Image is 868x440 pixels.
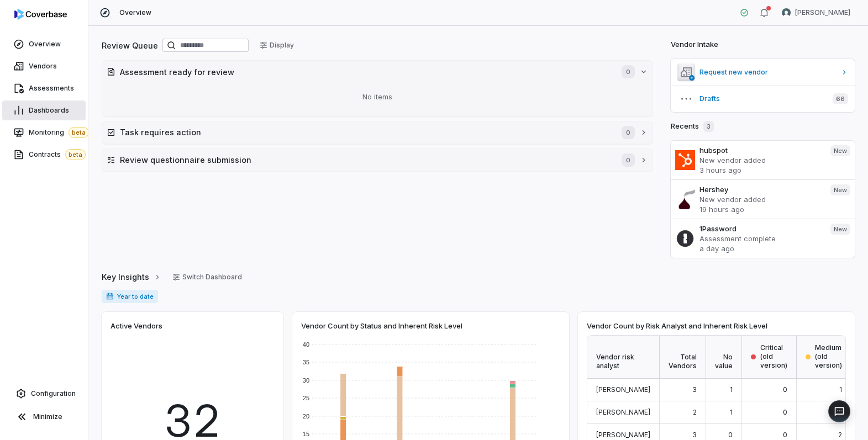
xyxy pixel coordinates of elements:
[596,431,650,439] span: [PERSON_NAME]
[303,395,309,401] text: 25
[119,8,151,17] span: Overview
[102,271,149,283] span: Key Insights
[699,68,836,77] span: Request new vendor
[699,165,822,175] p: 3 hours ago
[102,40,158,51] h2: Review Queue
[671,179,855,219] a: HersheyNew vendor added19 hours agoNew
[730,385,733,394] span: 1
[728,431,733,439] span: 0
[98,266,165,289] button: Key Insights
[622,126,635,139] span: 0
[29,149,86,160] span: Contracts
[699,184,822,194] h3: Hershey
[2,100,86,120] a: Dashboards
[31,389,76,398] span: Configuration
[102,149,653,171] button: Review questionnaire submission0
[29,40,61,49] span: Overview
[699,224,822,234] h3: 1Password
[29,62,57,71] span: Vendors
[29,84,74,93] span: Assessments
[703,121,714,132] span: 3
[120,66,611,78] h2: Assessment ready for review
[699,194,822,204] p: New vendor added
[166,269,249,285] button: Switch Dashboard
[622,65,635,78] span: 0
[699,243,822,253] p: a day ago
[596,385,650,394] span: [PERSON_NAME]
[671,121,714,132] h2: Recents
[33,412,62,421] span: Minimize
[303,413,309,420] text: 20
[622,153,635,167] span: 0
[730,408,733,416] span: 1
[693,408,697,416] span: 2
[303,359,309,365] text: 35
[833,93,848,104] span: 66
[587,321,767,331] span: Vendor Count by Risk Analyst and Inherent Risk Level
[2,78,86,98] a: Assessments
[775,4,857,21] button: Zi Chong Kao avatar[PERSON_NAME]
[671,39,718,50] h2: Vendor Intake
[830,145,850,156] span: New
[102,61,653,83] button: Assessment ready for review0
[706,336,742,379] div: No value
[29,106,69,115] span: Dashboards
[303,431,309,437] text: 15
[671,59,855,86] a: Request new vendor
[303,377,309,384] text: 30
[795,8,850,17] span: [PERSON_NAME]
[815,343,842,370] span: Medium (old version)
[120,154,611,166] h2: Review questionnaire submission
[102,266,161,289] a: Key Insights
[596,408,650,416] span: [PERSON_NAME]
[253,37,301,54] button: Display
[699,204,822,214] p: 19 hours ago
[838,431,842,439] span: 2
[2,145,86,165] a: Contractsbeta
[14,9,67,20] img: logo-D7KZi-bG.svg
[2,34,86,54] a: Overview
[699,155,822,165] p: New vendor added
[120,126,611,138] h2: Task requires action
[699,94,824,103] span: Drafts
[692,431,697,439] span: 3
[301,321,462,331] span: Vendor Count by Status and Inherent Risk Level
[102,121,653,144] button: Task requires action0
[4,384,83,404] a: Configuration
[106,293,114,300] svg: Date range for report
[102,290,158,303] span: Year to date
[671,141,855,179] a: hubspotNew vendor added3 hours agoNew
[2,56,86,76] a: Vendors
[699,145,822,155] h3: hubspot
[69,127,89,138] span: beta
[671,219,855,258] a: 1PasswordAssessment completea day agoNew
[782,8,791,17] img: Zi Chong Kao avatar
[303,341,309,348] text: 40
[839,385,842,394] span: 1
[29,127,89,138] span: Monitoring
[107,83,648,112] div: No items
[587,336,660,379] div: Vendor risk analyst
[660,336,706,379] div: Total Vendors
[671,86,855,112] button: Drafts66
[830,224,850,235] span: New
[65,149,86,160] span: beta
[760,343,787,370] span: Critical (old version)
[692,385,697,394] span: 3
[4,406,83,428] button: Minimize
[783,408,787,416] span: 0
[783,385,787,394] span: 0
[783,431,787,439] span: 0
[111,321,162,331] span: Active Vendors
[830,184,850,195] span: New
[2,123,86,142] a: Monitoringbeta
[699,234,822,243] p: Assessment complete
